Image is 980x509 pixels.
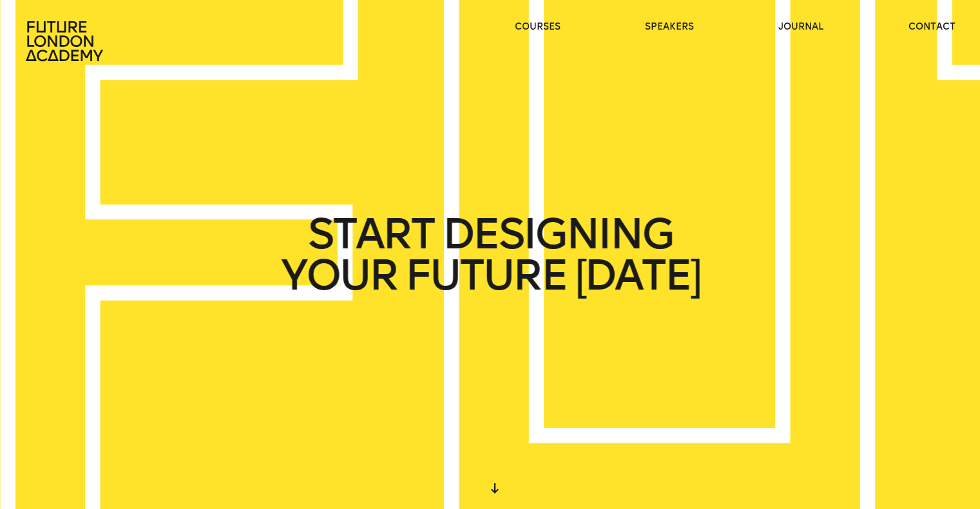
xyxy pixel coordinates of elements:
span: [DATE] [575,255,700,296]
span: YOUR [280,255,396,296]
a: courses [515,21,561,33]
a: journal [778,21,823,33]
a: contact [908,21,956,33]
span: FUTURE [405,255,566,296]
a: speakers [645,21,694,33]
span: START [307,214,434,255]
span: DESIGNING [442,214,672,255]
